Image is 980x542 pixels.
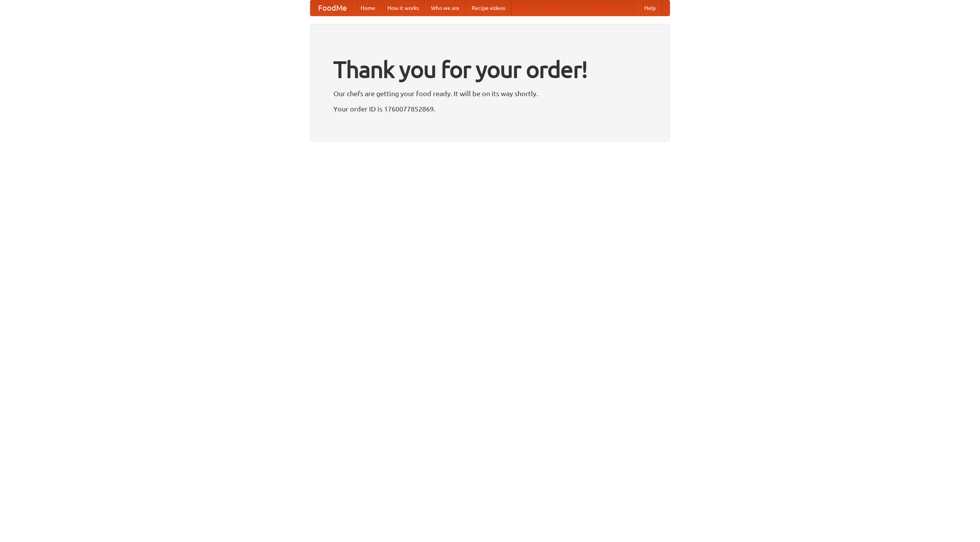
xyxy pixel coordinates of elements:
p: Our chefs are getting your food ready. It will be on its way shortly. [333,88,647,99]
a: Recipe videos [465,0,511,16]
a: FoodMe [310,0,354,16]
a: Help [638,0,662,16]
a: Home [354,0,381,16]
h1: Thank you for your order! [333,51,647,88]
a: Who we are [425,0,465,16]
a: How it works [381,0,425,16]
p: Your order ID is 1760077852869. [333,103,647,115]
